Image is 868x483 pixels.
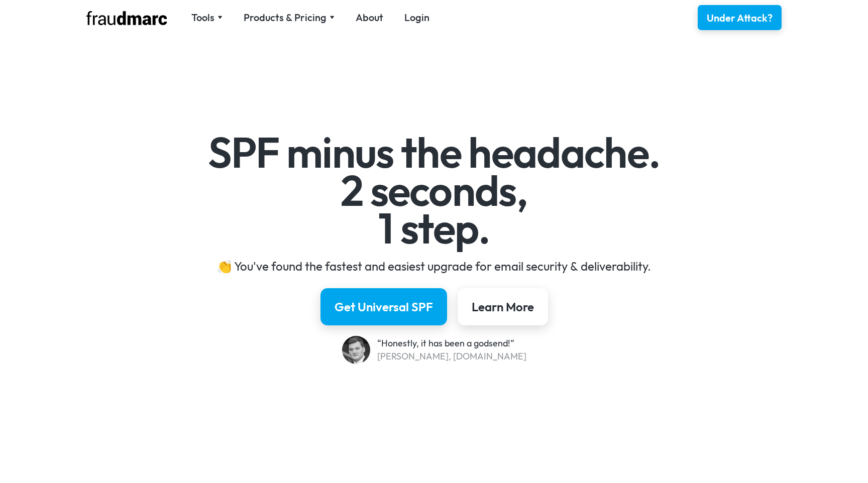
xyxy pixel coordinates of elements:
[356,11,383,25] a: About
[707,11,773,25] div: Under Attack?
[244,11,327,25] div: Products & Pricing
[377,350,526,363] div: [PERSON_NAME], [DOMAIN_NAME]
[335,299,433,315] div: Get Universal SPF
[404,11,429,25] a: Login
[320,288,447,325] a: Get Universal SPF
[191,11,214,25] div: Tools
[698,5,782,30] a: Under Attack?
[244,11,335,25] div: Products & Pricing
[143,134,726,248] h1: SPF minus the headache. 2 seconds, 1 step.
[458,288,548,325] a: Learn More
[377,337,526,350] div: “Honestly, it has been a godsend!”
[472,299,534,315] div: Learn More
[143,258,726,274] div: 👏 You've found the fastest and easiest upgrade for email security & deliverability.
[191,11,223,25] div: Tools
